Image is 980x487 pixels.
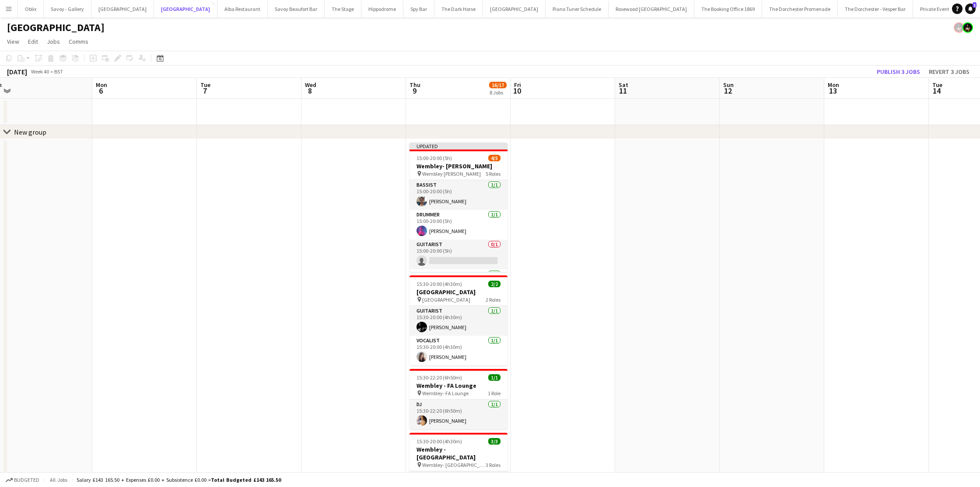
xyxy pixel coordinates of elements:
button: Savoy - Gallery [44,0,91,17]
span: 7 [199,86,210,96]
span: 2 Roles [486,296,500,303]
app-job-card: 15:30-22:20 (6h50m)1/1Wembley - FA Lounge Wembley- FA Lounge1 RoleDJ1/115:30-22:20 (6h50m)[PERSON... [409,369,507,429]
span: Tue [932,81,942,89]
div: New group [14,128,46,136]
app-job-card: Updated15:00-20:00 (5h)4/5Wembley- [PERSON_NAME] Wembley [PERSON_NAME]5 RolesBassist1/115:00-20:0... [409,143,507,272]
a: View [3,36,23,47]
app-user-avatar: Helena Debono [954,22,964,33]
app-card-role: Vocalist1/115:30-20:00 (4h30m)[PERSON_NAME] [409,336,507,365]
span: [GEOGRAPHIC_DATA] [422,296,470,303]
span: 3 Roles [486,462,500,468]
app-card-role: Bassist1/115:00-20:00 (5h)[PERSON_NAME] [409,180,507,210]
div: 8 Jobs [490,89,506,96]
button: Rosewood [GEOGRAPHIC_DATA] [609,0,694,17]
h3: Wembley - FA Lounge [409,382,507,390]
h3: Wembley- [PERSON_NAME] [409,162,507,170]
div: BST [54,68,63,75]
span: 1 Role [488,390,500,397]
span: 16/17 [489,82,507,88]
h1: [GEOGRAPHIC_DATA] [7,21,105,34]
span: Edit [28,38,38,45]
span: 1/1 [488,374,500,381]
span: Mon [828,81,839,89]
button: [GEOGRAPHIC_DATA] [483,0,546,17]
app-card-role: Drummer1/115:00-20:00 (5h)[PERSON_NAME] [409,210,507,240]
span: Sat [619,81,628,89]
button: The Dark Horse [434,0,483,17]
span: Total Budgeted £143 165.50 [211,477,281,483]
span: All jobs [48,477,69,483]
span: Fri [514,81,521,89]
app-card-role: Keys1/1 [409,269,507,299]
span: Sun [723,81,734,89]
span: Wembley- [GEOGRAPHIC_DATA] [422,462,486,468]
span: Budgeted [14,477,39,483]
button: Alba Restaurant [217,0,268,17]
button: [GEOGRAPHIC_DATA] [154,0,217,17]
div: Salary £143 165.50 + Expenses £0.00 + Subsistence £0.00 = [77,477,281,483]
app-job-card: 15:30-20:00 (4h30m)2/2[GEOGRAPHIC_DATA] [GEOGRAPHIC_DATA]2 RolesGuitarist1/115:30-20:00 (4h30m)[P... [409,275,507,365]
button: Oblix [18,0,44,17]
span: 6 [94,86,107,96]
span: Week 40 [29,68,51,75]
button: Savoy Beaufort Bar [268,0,325,17]
span: 10 [513,86,521,96]
span: 12 [722,86,734,96]
div: Updated [409,143,507,150]
button: The Dorchester Promenade [762,0,838,17]
button: Hippodrome [361,0,403,17]
span: Tue [200,81,210,89]
span: 15:30-22:20 (6h50m) [416,374,462,381]
a: Jobs [43,36,63,47]
button: The Stage [325,0,361,17]
span: Mon [96,81,107,89]
a: Edit [24,36,42,47]
div: [DATE] [7,67,27,76]
span: 3/3 [488,438,500,445]
span: 13 [826,86,839,96]
span: Jobs [47,38,60,45]
button: Spy Bar [403,0,434,17]
app-card-role: Guitarist1/115:30-20:00 (4h30m)[PERSON_NAME] [409,306,507,336]
button: Budgeted [4,475,41,485]
span: Wed [305,81,316,89]
button: Publish 3 jobs [873,66,924,77]
app-card-role: Guitarist0/115:00-20:00 (5h) [409,240,507,269]
span: Comms [69,38,88,45]
button: Revert 3 jobs [925,66,973,77]
span: 1 [973,2,976,8]
span: 15:00-20:00 (5h) [416,155,452,161]
span: 8 [304,86,316,96]
span: 15:30-20:00 (4h30m) [416,438,462,445]
span: Wembley- FA Lounge [422,390,469,397]
span: 15:30-20:00 (4h30m) [416,281,462,287]
span: View [7,38,19,45]
button: [GEOGRAPHIC_DATA] [91,0,154,17]
app-card-role: DJ1/115:30-22:20 (6h50m)[PERSON_NAME] [409,400,507,429]
button: The Booking Office 1869 [694,0,762,17]
button: Piano Tuner Schedule [546,0,609,17]
span: 14 [931,86,942,96]
span: 5 Roles [486,170,500,177]
a: Comms [65,36,92,47]
span: 11 [617,86,628,96]
h3: [GEOGRAPHIC_DATA] [409,288,507,296]
span: Thu [409,81,420,89]
h3: Wembley - [GEOGRAPHIC_DATA] [409,445,507,461]
button: Private Events [913,0,959,17]
button: The Dorchester - Vesper Bar [838,0,913,17]
span: 2/2 [488,281,500,287]
app-user-avatar: Helena Debono [962,22,973,33]
a: 1 [965,3,976,14]
span: 4/5 [488,155,500,161]
span: Wembley [PERSON_NAME] [422,170,481,177]
span: 9 [408,86,420,96]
